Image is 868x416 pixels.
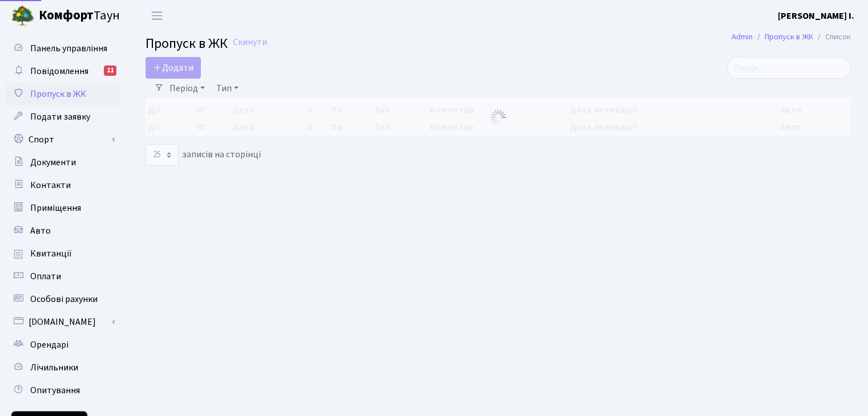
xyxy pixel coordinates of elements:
img: logo.png [11,5,34,27]
span: Орендарі [30,338,68,351]
span: Подати заявку [30,111,90,123]
a: Admin [732,31,753,43]
span: Квитанції [30,247,72,260]
span: Документи [30,156,76,169]
a: Скинути [233,37,267,48]
span: Панель управління [30,42,107,55]
a: Оплати [6,265,120,288]
a: Контакти [6,174,120,197]
span: Пропуск в ЖК [30,88,86,100]
nav: breadcrumb [714,25,868,49]
a: Період [165,79,209,98]
span: Лічильники [30,361,78,374]
span: Оплати [30,270,61,283]
a: Подати заявку [6,105,120,128]
a: [PERSON_NAME] І. [778,9,854,23]
li: Список [813,31,851,43]
a: Спорт [6,128,120,151]
a: Опитування [6,379,120,402]
span: Опитування [30,384,80,397]
select: записів на сторінці [146,144,179,166]
a: Квитанції [6,242,120,265]
div: 11 [104,66,116,76]
a: Пропуск в ЖК [6,83,120,105]
input: Пошук... [727,57,851,79]
span: Додати [153,62,193,74]
a: Пропуск в ЖК [765,31,813,43]
span: Повідомлення [30,65,88,78]
button: Переключити навігацію [143,6,171,25]
a: Приміщення [6,197,120,219]
span: Контакти [30,179,71,191]
a: [DOMAIN_NAME] [6,311,120,333]
b: Комфорт [39,6,94,25]
span: Таун [39,6,120,26]
a: Авто [6,219,120,242]
a: Орендарі [6,333,120,356]
span: Авто [30,225,51,237]
a: Документи [6,151,120,174]
a: Особові рахунки [6,288,120,311]
b: [PERSON_NAME] І. [778,10,854,22]
a: Тип [212,79,243,98]
span: Приміщення [30,202,81,214]
label: записів на сторінці [146,144,261,166]
a: Додати [146,57,201,79]
a: Лічильники [6,356,120,379]
a: Повідомлення11 [6,60,120,83]
span: Особові рахунки [30,293,98,305]
img: Обробка... [489,108,507,127]
a: Панель управління [6,37,120,60]
span: Пропуск в ЖК [146,34,228,54]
